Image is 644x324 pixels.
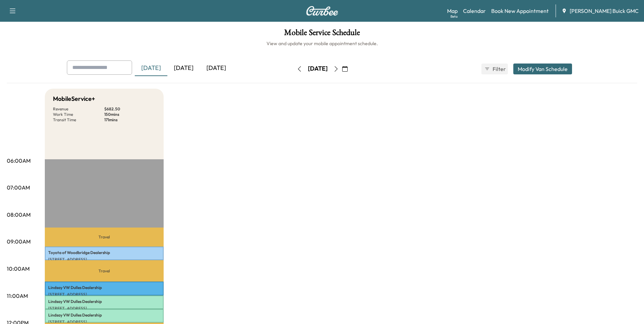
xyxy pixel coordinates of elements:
[48,292,160,297] p: [STREET_ADDRESS]
[491,7,549,15] a: Book New Appointment
[7,211,31,219] p: 08:00AM
[48,306,160,311] p: [STREET_ADDRESS]
[493,65,505,73] span: Filter
[7,29,637,40] h1: Mobile Service Schedule
[45,260,164,282] p: Travel
[7,265,30,273] p: 10:00AM
[7,40,637,47] h6: View and update your mobile appointment schedule.
[48,250,160,255] p: Toyota of Woodbridge Dealership
[7,157,31,165] p: 06:00AM
[104,117,155,123] p: 171 mins
[308,65,328,73] div: [DATE]
[104,106,155,112] p: $ 682.50
[48,285,160,290] p: Lindsay VW Dulles Dealership
[7,292,28,300] p: 11:00AM
[447,7,458,15] a: MapBeta
[48,312,160,318] p: Lindsay VW Dulles Dealership
[53,106,104,112] p: Revenue
[167,60,200,76] div: [DATE]
[7,183,30,192] p: 07:00AM
[463,7,486,15] a: Calendar
[104,112,155,117] p: 150 mins
[306,6,338,16] img: Curbee Logo
[53,112,104,117] p: Work Time
[481,64,508,74] button: Filter
[48,257,160,262] p: [STREET_ADDRESS]
[200,60,233,76] div: [DATE]
[53,94,95,104] h5: MobileService+
[45,228,164,246] p: Travel
[135,60,167,76] div: [DATE]
[53,117,104,123] p: Transit Time
[513,64,572,74] button: Modify Van Schedule
[7,237,31,246] p: 09:00AM
[570,7,639,15] span: [PERSON_NAME] Buick GMC
[48,299,160,304] p: Lindsay VW Dulles Dealership
[450,14,458,19] div: Beta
